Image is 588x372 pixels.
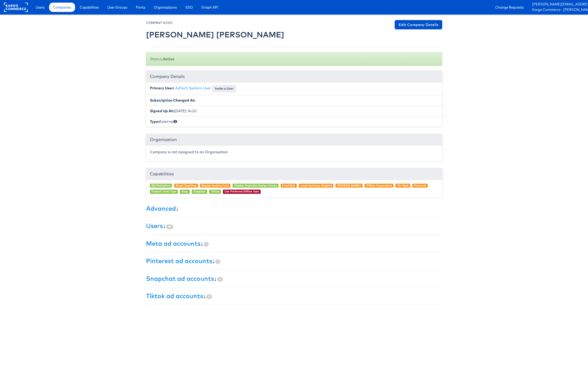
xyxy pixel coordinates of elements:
[175,86,211,90] a: AdTech System User
[146,204,176,212] a: Advanced
[146,240,201,247] a: Meta ad accounts
[150,3,181,12] a: Organisations
[150,119,159,124] b: Type:
[146,168,442,180] div: Capabilities
[166,224,173,229] span: 69
[53,5,71,10] span: Companies
[163,57,174,61] b: Active
[103,3,131,12] a: User Groups
[146,71,442,82] div: Company Details
[215,259,220,264] span: 1
[217,277,223,282] span: 0
[146,257,442,264] h3: ↓
[212,85,236,92] button: Invite a User
[366,184,392,187] a: Offline Conversions
[150,86,174,90] b: Primary User:
[185,5,193,10] span: SSO
[150,109,174,113] b: Signed Up At:
[154,5,177,10] span: Organisations
[204,242,209,247] span: 1
[532,2,584,7] a: [PERSON_NAME][EMAIL_ADDRESS][PERSON_NAME][DOMAIN_NAME]
[49,3,75,12] a: Companies
[146,275,214,282] a: Snapchat ad accounts
[146,275,442,282] h3: ↓
[146,21,173,25] small: COMPANY #3353
[414,184,426,187] a: Pinterest
[202,184,229,187] a: Bypass location limit
[193,190,206,193] a: Snapchat
[197,3,222,12] a: Graph API
[146,222,442,229] h3: ↓
[146,293,442,299] h3: ↓
[146,205,442,212] h3: ↓
[146,52,442,66] div: Status:
[532,7,584,13] a: Kargo Commerce - [PERSON_NAME]
[32,3,48,12] a: Users
[224,190,259,193] a: Use Preferred Offline User
[132,3,149,12] a: Fonts
[201,5,218,10] span: Graph API
[107,5,127,10] span: User Groups
[397,184,409,187] a: Pin Dash
[146,240,442,247] h3: ↓
[282,184,295,187] a: Feed Max
[337,184,361,187] a: [PERSON_NAME]
[301,184,332,187] a: Local Inventory Enabled
[176,184,196,187] a: Broad Targeting
[146,105,442,116] li: [DATE] 14:20
[80,5,99,10] span: Capabilities
[146,222,163,230] a: Users
[151,184,170,187] a: Bid Multipliers
[146,116,442,127] li: External
[146,257,212,265] a: Pinterest ad accounts
[211,190,219,193] a: Tiktok
[146,292,203,300] a: Tiktok ad accounts
[395,20,442,29] a: Edit Company Details
[206,294,212,299] span: 0
[174,119,177,124] span: Internal (staff) or External (client)
[150,98,195,103] b: Subscription Changed At:
[76,3,103,12] a: Capabilities
[36,5,44,10] span: Users
[146,30,284,39] h2: [PERSON_NAME] [PERSON_NAME]
[234,184,277,187] a: Disable Duplicate Design Checks
[150,149,438,155] p: Company is not assigned to an Organisation
[146,134,442,145] div: Organisation
[181,190,188,193] a: Snap
[136,5,145,10] span: Fonts
[181,3,197,12] a: SSO
[151,190,176,193] a: Product View Type
[491,3,527,12] a: Change Requests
